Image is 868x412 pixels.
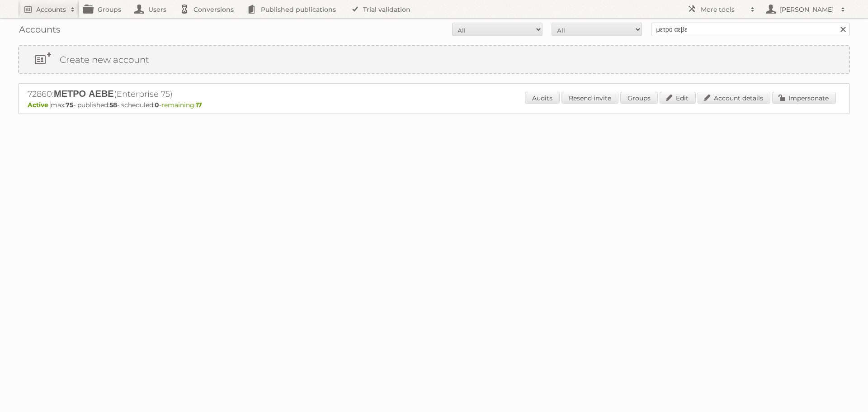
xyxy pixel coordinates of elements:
[196,101,202,109] strong: 17
[36,5,66,14] h2: Accounts
[66,101,73,109] strong: 75
[561,92,618,104] a: Resend invite
[28,101,51,109] span: Active
[28,88,344,100] h2: 72860: (Enterprise 75)
[701,5,746,14] h2: More tools
[28,101,840,109] p: max: - published: - scheduled: -
[525,92,560,104] a: Audits
[54,88,114,99] span: ΜΕΤΡΟ ΑΕΒΕ
[778,5,836,14] h2: [PERSON_NAME]
[161,101,202,109] span: remaining:
[660,92,696,104] a: Edit
[19,46,849,73] a: Create new account
[155,101,159,109] strong: 0
[698,92,770,104] a: Account details
[109,101,117,109] strong: 58
[620,92,658,104] a: Groups
[772,92,836,104] a: Impersonate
